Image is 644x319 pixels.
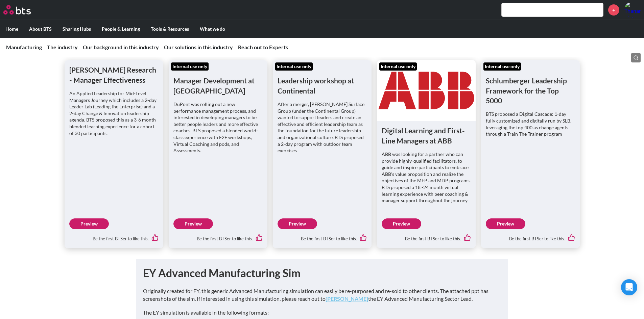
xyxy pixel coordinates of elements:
[608,4,619,16] a: +
[194,20,231,38] label: What we do
[278,65,367,96] h1: Leadership workshop at Continental
[143,287,501,302] p: Originally created for EY, this generic Advanced Manufacturing simulation can easily be re-purpos...
[3,5,31,15] img: BTS Logo
[143,266,501,281] h1: EY Advanced Manufacturing Sim
[483,62,521,71] div: Internal use only
[173,101,263,154] p: DuPont was rolling out a new performance management process, and interested in developing manager...
[278,101,367,154] p: After a merger, [PERSON_NAME] Surface Group (under the Continental Group) wanted to support leade...
[3,5,43,15] a: Go home
[382,229,471,243] div: Be the first BTSer to like this.
[145,20,194,38] label: Tools & Resources
[326,295,368,302] a: [PERSON_NAME]
[275,62,313,71] div: Internal use only
[83,44,159,50] a: Our background in this industry
[486,65,575,105] h1: Schlumberger Leadership Framework for the Top 5000
[238,44,288,50] a: Reach out to Experts
[624,2,641,18] a: Profile
[173,65,263,96] h1: Manager Development at [GEOGRAPHIC_DATA]
[486,229,575,243] div: Be the first BTSer to like this.
[173,229,263,243] div: Be the first BTSer to like this.
[164,44,233,50] a: Our solutions in this industry
[96,20,145,38] label: People & Learning
[621,279,637,295] div: Open Intercom Messenger
[624,2,641,18] img: Thananthorn Khanijomdi
[24,20,57,38] label: About BTS
[6,44,42,50] a: Manufacturing
[382,151,471,204] p: ABB was looking for a partner who can provide highly-qualified facilitators, to guide and inspire...
[171,62,209,71] div: Internal use only
[278,229,367,243] div: Be the first BTSer to like this.
[486,218,525,229] a: Preview
[69,229,159,243] div: Be the first BTSer to like this.
[57,20,96,38] label: Sharing Hubs
[173,218,213,229] a: Preview
[69,218,109,229] a: Preview
[143,309,501,316] p: The EY simulation is available in the following formats:
[69,65,159,85] h1: [PERSON_NAME] Research - Manager Effectiveness
[278,218,317,229] a: Preview
[47,44,78,50] a: The industry
[382,126,471,145] h1: Digital Learning and First-Line Managers at ABB
[379,62,417,71] div: Internal use only
[69,90,159,136] p: An Applied Leadership for Mid-Level Managers Journey which includes a 2-day Leader Lab (Leading t...
[486,111,575,137] p: BTS proposed a Digital Cascade: 1-day fully customized and digitally run by SLB, leveraging the t...
[382,218,421,229] a: Preview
